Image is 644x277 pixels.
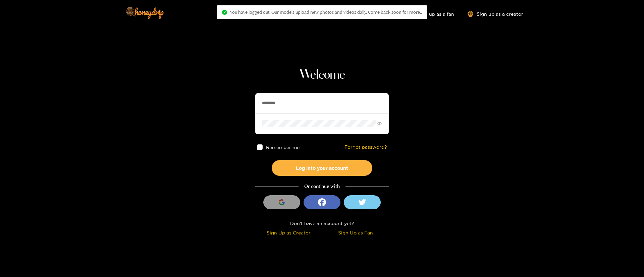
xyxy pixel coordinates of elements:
button: Log into your account [272,160,372,176]
a: Sign up as a creator [468,11,523,17]
div: Sign Up as Creator [257,229,320,236]
div: Or continue with [255,183,389,190]
span: Remember me [266,145,300,150]
span: You have logged out. Our models upload new photos and videos daily. Come back soon for more.. [230,9,422,15]
span: eye-invisible [377,122,382,126]
a: Forgot password? [344,144,387,150]
div: Don't have an account yet? [255,219,389,227]
h1: Welcome [255,67,389,83]
a: Sign up as a fan [408,11,454,17]
span: check-circle [222,10,227,15]
div: Sign Up as Fan [324,229,387,236]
